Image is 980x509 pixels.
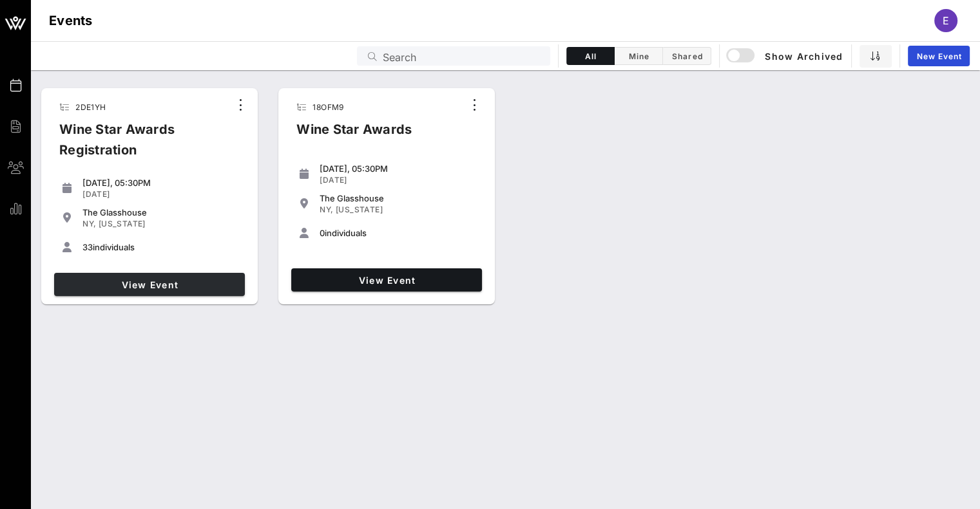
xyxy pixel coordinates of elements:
[59,279,240,290] span: View Event
[82,189,240,199] div: [DATE]
[82,242,93,252] span: 33
[908,46,970,66] a: New Event
[566,47,615,65] button: All
[99,219,146,228] span: [US_STATE]
[728,48,843,64] span: Show Archived
[320,175,477,185] div: [DATE]
[320,228,325,238] span: 0
[320,228,477,238] div: individuals
[943,14,949,27] span: E
[75,102,106,112] span: 2DE1YH
[934,9,957,32] div: E
[82,219,96,228] span: NY,
[296,275,477,286] span: View Event
[320,205,333,214] span: NY,
[82,207,240,217] div: The Glasshouse
[49,10,93,31] h1: Events
[575,51,606,61] span: All
[82,242,240,252] div: individuals
[49,119,230,171] div: Wine Star Awards Registration
[622,51,655,61] span: Mine
[286,119,422,150] div: Wine Star Awards
[54,273,245,296] a: View Event
[320,163,477,174] div: [DATE], 05:30PM
[615,47,663,65] button: Mine
[82,178,240,188] div: [DATE], 05:30PM
[312,102,343,112] span: 18OFM9
[727,44,843,68] button: Show Archived
[291,268,482,292] a: View Event
[320,193,477,203] div: The Glasshouse
[663,47,711,65] button: Shared
[336,205,383,214] span: [US_STATE]
[671,51,703,61] span: Shared
[916,51,962,61] span: New Event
